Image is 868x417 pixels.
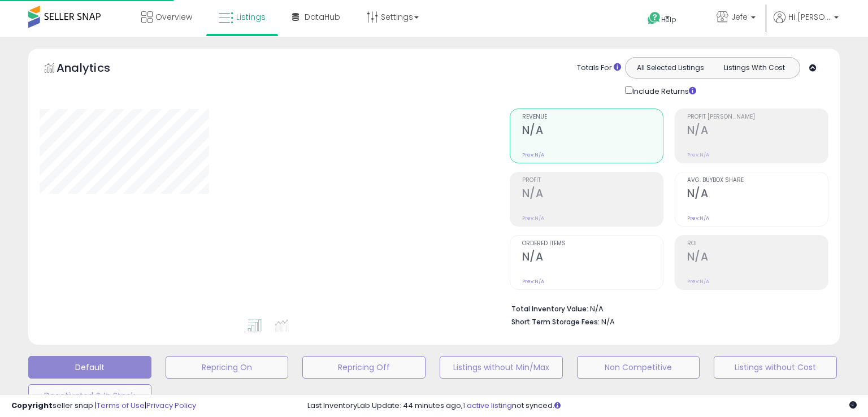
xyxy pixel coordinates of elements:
[687,114,828,120] span: Profit [PERSON_NAME]
[687,215,709,221] small: Prev: N/A
[305,11,340,23] span: DataHub
[687,250,828,266] h2: N/A
[166,356,289,379] button: Repricing On
[687,187,828,202] h2: N/A
[146,400,196,411] a: Privacy Policy
[628,60,713,75] button: All Selected Listings
[647,11,661,25] i: Get Help
[687,241,828,247] span: ROI
[302,356,426,379] button: Repricing Off
[463,400,512,411] a: 1 active listing
[97,400,145,411] a: Terms of Use
[307,401,857,411] div: Last InventoryLab Update: 44 minutes ago, not synced.
[155,11,192,23] span: Overview
[601,316,615,327] span: N/A
[522,177,663,184] span: Profit
[774,11,839,37] a: Hi [PERSON_NAME]
[522,215,544,221] small: Prev: N/A
[731,11,748,23] span: Jefe
[522,278,544,285] small: Prev: N/A
[522,241,663,247] span: Ordered Items
[639,3,698,37] a: Help
[440,356,563,379] button: Listings without Min/Max
[788,11,831,23] span: Hi [PERSON_NAME]
[522,114,663,120] span: Revenue
[522,187,663,202] h2: N/A
[712,60,796,75] button: Listings With Cost
[577,356,700,379] button: Non Competitive
[511,304,588,314] b: Total Inventory Value:
[714,356,837,379] button: Listings without Cost
[511,301,820,315] li: N/A
[661,15,676,24] span: Help
[57,60,132,79] h5: Analytics
[28,384,151,407] button: Deactivated & In Stock
[11,401,196,411] div: seller snap | |
[236,11,266,23] span: Listings
[28,356,151,379] button: Default
[687,278,709,285] small: Prev: N/A
[511,317,600,327] b: Short Term Storage Fees:
[522,151,544,158] small: Prev: N/A
[554,402,561,409] i: Click here to read more about un-synced listings.
[577,63,621,73] div: Totals For
[11,400,53,411] strong: Copyright
[522,124,663,139] h2: N/A
[687,177,828,184] span: Avg. Buybox Share
[522,250,663,266] h2: N/A
[687,124,828,139] h2: N/A
[617,84,710,97] div: Include Returns
[687,151,709,158] small: Prev: N/A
